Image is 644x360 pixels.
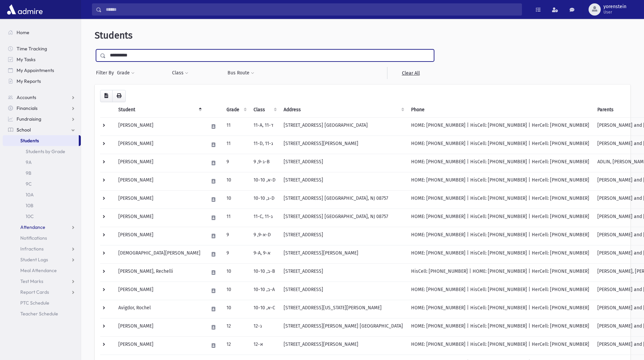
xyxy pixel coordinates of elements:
span: Students [20,138,39,144]
td: [PERSON_NAME] [114,282,205,300]
span: Home [17,29,29,35]
span: Infractions [20,246,44,252]
span: PTC Schedule [20,300,49,306]
td: [PERSON_NAME] [114,209,205,227]
button: Class [172,67,189,79]
td: [STREET_ADDRESS] [280,154,407,172]
td: 9-A, א-9 [249,245,280,263]
td: [STREET_ADDRESS] [GEOGRAPHIC_DATA] [280,117,407,136]
a: Students [3,135,79,146]
td: [STREET_ADDRESS] [280,227,407,245]
td: HOME: [PHONE_NUMBER] | HisCell: [PHONE_NUMBER] | HerCell: [PHONE_NUMBER] [407,172,593,190]
td: 12-א [249,336,280,355]
input: Search [102,3,522,16]
td: [STREET_ADDRESS][US_STATE][PERSON_NAME] [280,300,407,318]
td: HOME: [PHONE_NUMBER] | HisCell: [PHONE_NUMBER] | HerCell: [PHONE_NUMBER] [407,336,593,355]
td: [PERSON_NAME] [114,154,205,172]
span: User [603,9,626,15]
td: 11-A, 11-ד [249,117,280,136]
td: [DEMOGRAPHIC_DATA][PERSON_NAME] [114,245,205,263]
a: 9B [3,168,81,178]
span: Time Tracking [17,46,47,52]
a: Test Marks [3,276,81,287]
td: [STREET_ADDRESS][PERSON_NAME] [280,245,407,263]
a: My Tasks [3,54,81,65]
td: Avigdor, Rochel [114,300,205,318]
td: 11 [222,117,249,136]
td: 10 [222,172,249,190]
td: 10-א, 10-C [249,300,280,318]
button: CSV [100,90,113,102]
td: HOME: [PHONE_NUMBER] | HisCell: [PHONE_NUMBER] | HerCell: [PHONE_NUMBER] [407,190,593,209]
th: Grade: activate to sort column ascending [222,102,249,118]
td: 10-ב, 10-A [249,282,280,300]
a: Teacher Schedule [3,308,81,319]
td: 10 [222,190,249,209]
td: [PERSON_NAME] [114,172,205,190]
td: 12 [222,318,249,336]
span: Notifications [20,235,47,241]
td: HOME: [PHONE_NUMBER] | HisCell: [PHONE_NUMBER] | HerCell: [PHONE_NUMBER] [407,154,593,172]
a: Student Logs [3,254,81,265]
span: Fundraising [17,116,41,122]
a: Financials [3,103,81,114]
td: 10 [222,282,249,300]
td: 9 [222,154,249,172]
td: 11-C, 11-ג [249,209,280,227]
span: My Tasks [17,56,35,63]
td: ג-9, 9-B [249,154,280,172]
td: א-9, 9-D [249,227,280,245]
td: [STREET_ADDRESS] [GEOGRAPHIC_DATA], NJ 08757 [280,209,407,227]
td: [PERSON_NAME] [114,336,205,355]
td: 10-א, 10-D [249,172,280,190]
span: Teacher Schedule [20,311,58,317]
td: HOME: [PHONE_NUMBER] | HisCell: [PHONE_NUMBER] | HerCell: [PHONE_NUMBER] [407,300,593,318]
td: HOME: [PHONE_NUMBER] | HisCell: [PHONE_NUMBER] | HerCell: [PHONE_NUMBER] [407,245,593,263]
a: Accounts [3,92,81,103]
td: 11 [222,136,249,154]
a: My Appointments [3,65,81,76]
button: Grade [117,67,135,79]
th: Phone [407,102,593,118]
td: [STREET_ADDRESS][PERSON_NAME] [280,336,407,355]
td: [PERSON_NAME] [114,136,205,154]
td: 12 [222,336,249,355]
span: Meal Attendance [20,267,57,273]
th: Student: activate to sort column descending [114,102,205,118]
span: Financials [17,105,38,111]
td: [STREET_ADDRESS][PERSON_NAME] [GEOGRAPHIC_DATA] [280,318,407,336]
td: [PERSON_NAME] [114,190,205,209]
button: Bus Route [227,67,255,79]
td: HOME: [PHONE_NUMBER] | HisCell: [PHONE_NUMBER] | HerCell: [PHONE_NUMBER] [407,209,593,227]
span: Accounts [17,94,36,100]
td: 10 [222,263,249,282]
a: Home [3,27,81,38]
td: [STREET_ADDRESS] [GEOGRAPHIC_DATA], NJ 08757 [280,190,407,209]
span: School [17,127,31,133]
td: HOME: [PHONE_NUMBER] | HisCell: [PHONE_NUMBER] | HerCell: [PHONE_NUMBER] [407,318,593,336]
span: Report Cards [20,289,49,295]
span: My Reports [17,78,41,84]
td: [STREET_ADDRESS] [280,282,407,300]
th: Address: activate to sort column ascending [280,102,407,118]
span: Student Logs [20,257,48,263]
span: Students [95,30,133,41]
a: School [3,124,81,135]
td: [PERSON_NAME] [114,227,205,245]
a: Notifications [3,233,81,243]
td: HOME: [PHONE_NUMBER] | HisCell: [PHONE_NUMBER] | HerCell: [PHONE_NUMBER] [407,282,593,300]
a: Fundraising [3,114,81,124]
a: Clear All [387,67,434,79]
span: Attendance [20,224,45,230]
span: yorenstein [603,4,626,9]
a: Attendance [3,222,81,233]
td: [STREET_ADDRESS] [280,263,407,282]
a: 10A [3,189,81,200]
td: [PERSON_NAME] [114,318,205,336]
a: Time Tracking [3,43,81,54]
a: Meal Attendance [3,265,81,276]
td: 11-D, 11-ג [249,136,280,154]
a: Infractions [3,243,81,254]
img: AdmirePro [5,3,44,16]
td: HisCell: [PHONE_NUMBER] | HOME: [PHONE_NUMBER] | HerCell: [PHONE_NUMBER] [407,263,593,282]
